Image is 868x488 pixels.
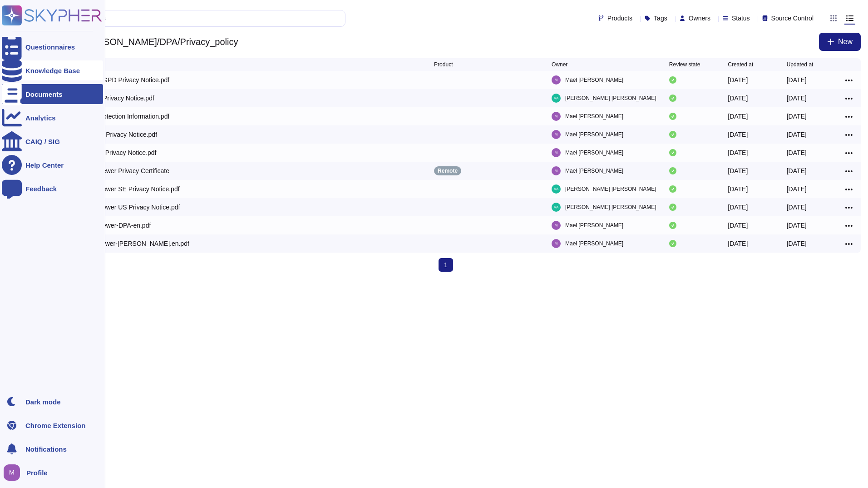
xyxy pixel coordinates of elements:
div: [DATE] [728,130,748,139]
div: [DATE] [728,112,748,121]
span: 1 [439,258,453,272]
span: Mael [PERSON_NAME] [565,75,623,85]
img: user [552,166,561,175]
span: Owners [689,15,710,21]
a: Chrome Extension [2,415,103,435]
span: Mael [PERSON_NAME] [565,166,623,175]
div: Documents [25,91,63,98]
span: Mael [PERSON_NAME] [565,112,623,121]
p: Remote [438,168,458,174]
div: Brazil LGPD Privacy Notice.pdf [82,75,170,85]
a: Analytics [2,108,103,128]
img: user [552,130,561,139]
div: Knowledge Base [25,67,80,74]
div: [DATE] [728,75,748,85]
div: [DATE] [728,184,748,194]
span: [PERSON_NAME] [PERSON_NAME] [565,203,656,212]
span: Updated at [787,62,814,67]
div: Questionnaires [25,44,75,50]
div: General Privacy Notice.pdf [82,130,158,139]
div: TeamViewer Privacy Certificate [82,166,169,175]
a: Documents [2,84,103,104]
div: Chrome Extension [25,422,86,429]
span: Owner [552,62,567,67]
span: [PERSON_NAME] [PERSON_NAME] [565,184,656,194]
span: Product [434,62,453,67]
a: Questionnaires [2,37,103,57]
a: Feedback [2,179,103,199]
span: Mael [PERSON_NAME] [565,130,623,139]
div: [DATE] [787,239,807,248]
span: Review state [669,62,700,67]
button: New [819,33,861,51]
a: Help Center [2,155,103,175]
div: [DATE] [728,166,748,175]
div: [DATE] [787,130,807,139]
div: Teamviewer-[PERSON_NAME].en.pdf [82,239,189,248]
div: [DATE] [728,94,748,103]
div: [DATE] [787,75,807,85]
img: user [552,94,561,103]
div: [DATE] [728,239,748,248]
div: Feedback [25,185,57,192]
div: [DATE] [787,221,807,230]
span: New [838,38,853,45]
div: [DATE] [728,203,748,212]
div: Dark mode [25,398,61,405]
img: user [552,239,561,248]
div: [DATE] [787,148,807,157]
div: [DATE] [787,184,807,194]
div: [DATE] [728,148,748,157]
span: Profile [26,469,48,476]
span: [PERSON_NAME] [PERSON_NAME] [565,94,656,103]
div: Analytics [25,115,56,121]
div: [DATE] [787,112,807,121]
div: Data Protection Information.pdf [82,112,170,121]
div: [DATE] [728,221,748,230]
img: user [4,464,20,481]
img: user [552,75,561,85]
button: user [2,463,26,483]
span: Mael [PERSON_NAME] [565,221,623,230]
img: user [552,112,561,121]
input: Search by keywords [36,10,345,26]
div: CAIQ / SIG [25,138,60,145]
span: Products [607,15,632,21]
span: Source Control [771,15,814,21]
img: user [552,184,561,194]
div: [DATE] [787,203,807,212]
div: Help Center [25,162,64,169]
a: Knowledge Base [2,60,103,80]
div: Cookie Privacy Notice.pdf [82,94,154,103]
span: [PERSON_NAME]/DPA/Privacy_policy [78,35,242,49]
span: Mael [PERSON_NAME] [565,239,623,248]
a: CAIQ / SIG [2,131,103,151]
div: [DATE] [787,94,807,103]
span: Mael [PERSON_NAME] [565,148,623,157]
span: Created at [728,62,753,67]
div: Product Privacy Notice.pdf [82,148,157,157]
span: Status [732,15,750,21]
img: user [552,221,561,230]
img: user [552,203,561,212]
span: Notifications [25,446,67,453]
div: TeamViewer US Privacy Notice.pdf [82,203,180,212]
img: user [552,148,561,157]
div: [DATE] [787,166,807,175]
div: TeamViewer-DPA-en.pdf [82,221,151,230]
span: Tags [654,15,667,21]
div: TeamViewer SE Privacy Notice.pdf [82,184,180,194]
